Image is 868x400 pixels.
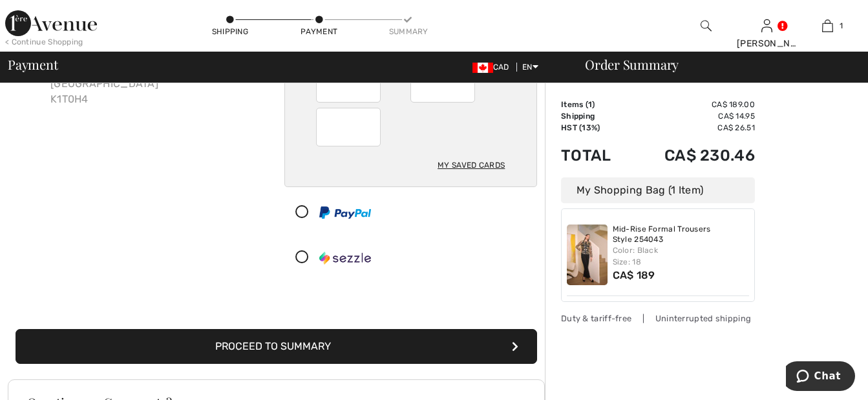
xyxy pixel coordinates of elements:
[326,112,372,142] iframe: Secure Credit Card Frame - CVV
[761,19,772,32] a: Sign In
[561,177,755,203] div: My Shopping Bag (1 Item)
[326,68,372,98] iframe: Secure Credit Card Frame - Expiration Month
[569,58,860,71] div: Order Summary
[630,99,755,110] td: CA$ 189.00
[761,18,772,34] img: My Info
[472,63,493,73] img: Canadian Dollar
[630,134,755,177] td: CA$ 230.46
[438,154,505,176] div: My Saved Cards
[561,122,630,134] td: HST (13%)
[822,18,833,34] img: My Bag
[421,68,467,98] iframe: Secure Credit Card Frame - Expiration Year
[701,18,712,34] img: search the website
[561,110,630,122] td: Shipping
[211,26,249,37] div: Shipping
[630,122,755,134] td: CA$ 26.51
[5,10,97,36] img: 1ère Avenue
[840,20,843,32] span: 1
[561,312,755,325] div: Duty & tariff-free | Uninterrupted shipping
[737,37,796,50] div: [PERSON_NAME]
[522,63,538,72] span: EN
[561,134,630,177] td: Total
[472,63,514,72] span: CAD
[588,100,592,109] span: 1
[389,26,428,37] div: Summary
[630,110,755,122] td: CA$ 14.95
[561,99,630,110] td: Items ( )
[8,58,58,71] span: Payment
[613,269,655,281] span: CA$ 189
[798,18,857,34] a: 1
[319,252,371,265] img: Sezzle
[613,225,750,245] a: Mid-Rise Formal Trousers Style 254043
[613,245,750,268] div: Color: Black Size: 18
[786,361,855,394] iframe: Opens a widget where you can chat to one of our agents
[567,225,608,285] img: Mid-Rise Formal Trousers Style 254043
[16,329,537,364] button: Proceed to Summary
[319,206,371,219] img: PayPal
[5,36,83,48] div: < Continue Shopping
[300,26,339,37] div: Payment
